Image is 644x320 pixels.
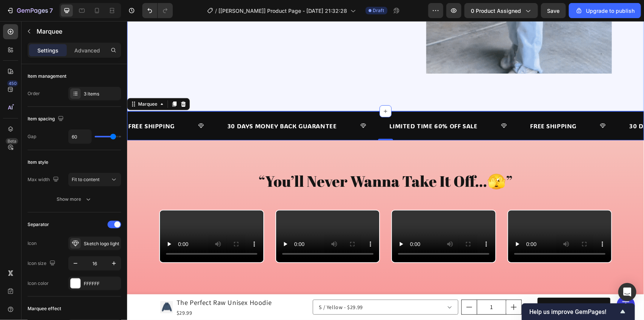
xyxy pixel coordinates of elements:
[33,189,136,241] video: Video
[28,175,60,185] div: Max width
[69,130,91,143] input: Auto
[74,46,100,54] p: Advanced
[464,3,538,18] button: 0 product assigned
[529,307,627,316] button: Show survey - Help us improve GemPages!
[28,90,40,97] div: Order
[84,280,119,287] div: FFFFFF
[575,7,635,15] div: Upgrade to publish
[7,80,18,86] div: 450
[28,240,37,247] div: Icon
[541,3,566,18] button: Save
[28,305,61,312] div: Marquee effect
[219,7,347,15] span: [[PERSON_NAME]] Product Page - [DATE] 21:32:28
[37,27,118,36] p: Marquee
[28,133,36,140] div: Gap
[215,7,217,15] span: /
[149,189,252,241] video: Video
[28,192,121,206] button: Show more
[547,8,560,14] span: Save
[68,173,121,186] button: Fit to content
[84,91,119,97] div: 3 items
[28,159,48,166] div: Item style
[265,189,368,241] video: Video
[127,21,644,320] iframe: Design area
[84,240,119,247] div: Sketch logo light
[373,7,384,14] span: Draft
[501,99,612,111] div: 30 DAYS MONEY BACK GUARANTEE
[72,177,100,182] span: Fit to content
[569,3,641,18] button: Upgrade to publish
[263,100,350,110] p: LIMITED TIME 60% OFF SALE
[3,3,56,18] button: 7
[28,258,57,269] div: Icon size
[32,149,485,171] h2: “You’ll Never Wanna Take It Off…🫣”
[381,189,484,241] video: Video
[6,138,18,144] div: Beta
[9,80,32,86] div: Marquee
[57,195,92,203] div: Show more
[37,46,58,54] p: Settings
[28,280,49,287] div: Icon color
[529,308,618,315] span: Help us improve GemPages!
[618,283,636,301] div: Open Intercom Messenger
[471,7,521,15] span: 0 product assigned
[28,114,65,124] div: Item spacing
[28,221,49,228] div: Separator
[49,6,53,15] p: 7
[403,99,450,111] div: FREE SHIPPING
[142,3,173,18] div: Undo/Redo
[28,73,66,80] div: Item management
